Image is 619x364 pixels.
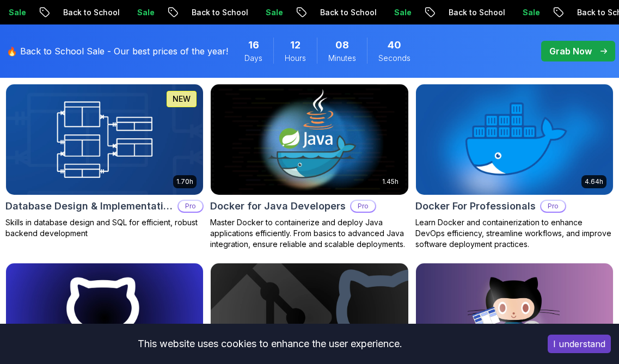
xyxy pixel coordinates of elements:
p: Back to School [298,7,372,18]
p: Pro [351,201,375,212]
p: Back to School [169,7,243,18]
span: 12 Hours [290,38,301,53]
p: Sale [243,7,278,18]
h2: Database Design & Implementation [5,199,173,214]
p: Sale [115,7,150,18]
h2: Docker for Java Developers [210,199,346,214]
h2: Docker For Professionals [415,199,536,214]
p: 4.64h [585,177,603,186]
span: Days [244,53,262,64]
span: 40 Seconds [388,38,401,53]
button: Accept cookies [548,335,611,353]
span: 16 Days [248,38,259,53]
a: Docker for Java Developers card1.45hDocker for Java DevelopersProMaster Docker to containerize an... [210,84,408,250]
img: Docker For Professionals card [416,84,613,195]
span: Seconds [378,53,410,64]
p: Master Docker to containerize and deploy Java applications efficiently. From basics to advanced J... [210,217,408,250]
p: Back to School [426,7,500,18]
a: Database Design & Implementation card1.70hNEWDatabase Design & ImplementationProSkills in databas... [5,84,204,239]
p: Sale [372,7,407,18]
p: Pro [179,201,203,212]
p: NEW [173,94,191,104]
a: Docker For Professionals card4.64hDocker For ProfessionalsProLearn Docker and containerization to... [415,84,614,250]
p: 1.45h [382,177,399,186]
p: Back to School [41,7,115,18]
p: Learn Docker and containerization to enhance DevOps efficiency, streamline workflows, and improve... [415,217,614,250]
p: 1.70h [176,177,193,186]
div: This website uses cookies to enhance the user experience. [8,332,531,356]
img: Database Design & Implementation card [1,82,208,198]
p: Pro [541,201,565,212]
span: 8 Minutes [335,38,349,53]
span: Minutes [328,53,356,64]
p: Grab Now [549,45,592,58]
img: Docker for Java Developers card [211,84,408,195]
p: Skills in database design and SQL for efficient, robust backend development [5,217,204,239]
p: Sale [500,7,535,18]
p: 🔥 Back to School Sale - Our best prices of the year! [7,45,228,58]
span: Hours [285,53,306,64]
